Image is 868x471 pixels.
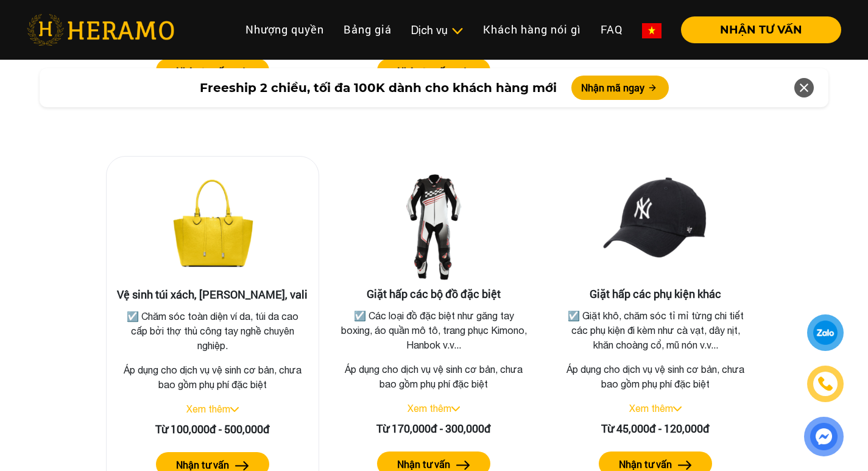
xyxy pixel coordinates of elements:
[819,377,833,391] img: phone-icon
[116,421,309,437] div: Từ 100,000đ - 500,000đ
[559,420,752,437] div: Từ 45,000đ - 120,000đ
[235,461,249,470] img: arrow
[595,166,716,288] img: Giặt hấp các phụ kiện khác
[559,288,752,301] h3: Giặt hấp các phụ kiện khác
[27,14,174,46] img: heramo-logo.png
[200,79,557,97] span: Freeship 2 chiều, tối đa 100K dành cho khách hàng mới
[152,166,273,288] img: Vệ sinh túi xách, balo, vali
[629,403,673,414] a: Xem thêm
[411,22,464,38] div: Dịch vụ
[186,403,230,414] a: Xem thêm
[408,403,451,414] a: Xem thêm
[673,406,682,411] img: arrow_down.svg
[456,461,470,470] img: arrow
[116,363,309,392] p: Áp dụng cho dịch vụ vệ sinh cơ bản, chưa bao gồm phụ phí đặc biệt
[340,308,529,352] p: ☑️ Các loại đồ đặc biệt như găng tay boxing, áo quần mô tô, trang phục Kimono, Hanbok v.v...
[373,166,495,288] img: Giặt hấp các bộ đồ đặc biệt
[230,407,239,412] img: arrow_down.svg
[116,288,309,302] h3: Vệ sinh túi xách, [PERSON_NAME], vali
[337,362,531,391] p: Áp dụng cho dịch vụ vệ sinh cơ bản, chưa bao gồm phụ phí đặc biệt
[678,461,692,470] img: arrow
[334,16,401,43] a: Bảng giá
[337,420,531,437] div: Từ 170,000đ - 300,000đ
[451,25,464,37] img: subToggleIcon
[236,16,334,43] a: Nhượng quyền
[559,362,752,391] p: Áp dụng cho dịch vụ vệ sinh cơ bản, chưa bao gồm phụ phí đặc biệt
[681,16,841,43] button: NHẬN TƯ VẤN
[591,16,632,43] a: FAQ
[571,76,669,100] button: Nhận mã ngay
[642,23,662,38] img: vn-flag.png
[119,309,306,353] p: ☑️ Chăm sóc toàn diện ví da, túi da cao cấp bởi thợ thủ công tay nghề chuyên nghiệp.
[561,308,750,352] p: ☑️ Giặt khô, chăm sóc tỉ mỉ từng chi tiết các phụ kiện đi kèm như cà vạt, dây nịt, khăn choàng cổ...
[337,288,531,301] h3: Giặt hấp các bộ đồ đặc biệt
[671,24,841,35] a: NHẬN TƯ VẤN
[473,16,591,43] a: Khách hàng nói gì
[809,367,842,400] a: phone-icon
[451,406,460,411] img: arrow_down.svg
